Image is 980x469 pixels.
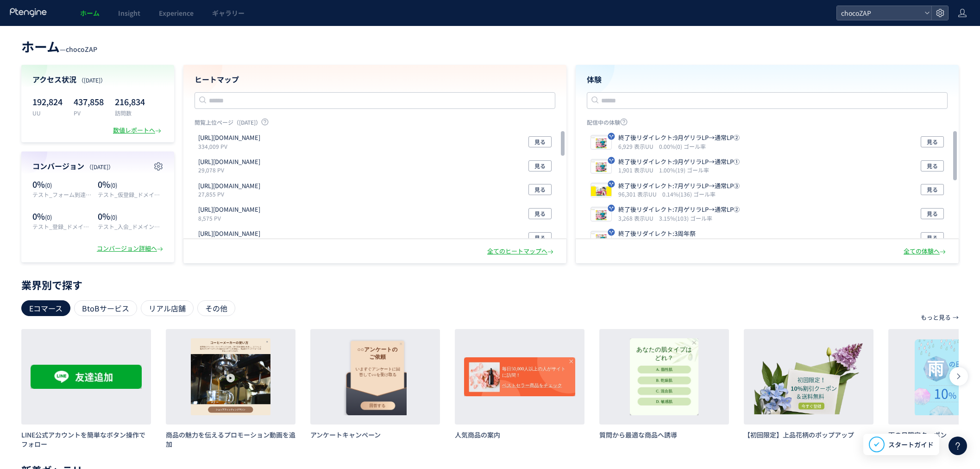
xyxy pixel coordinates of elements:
p: 終了後リダイレクト:7月ゲリラLP→通常LP③ [618,182,740,190]
button: 見る [921,184,944,195]
p: 27,855 PV [198,190,264,198]
span: 見る [534,184,546,195]
i: 1,901 表示UU [618,166,657,174]
p: 437,858 [74,94,104,109]
button: 見る [921,160,944,171]
img: 94690efdb7f001d177019baad5bf25841751857624834.jpeg [591,184,611,197]
h3: 質問から最適な商品へ誘導 [599,430,729,439]
span: 見る [534,160,546,171]
h3: 商品の魅力を伝えるプロモーション動画を追加 [166,430,295,449]
button: 見る [921,232,944,243]
span: Insight [118,8,140,18]
div: リアル店舗 [141,300,194,316]
p: テスト_フォーム到達_ドメイン統一 [32,190,93,198]
p: 0% [98,210,163,222]
i: 0.00%(0) ゴール率 [659,142,706,150]
p: 終了後リダイレクト:9月ゲリラLP→通常LP① [618,158,740,166]
span: (0) [45,181,52,190]
i: 6,929 表示UU [618,142,657,150]
button: 見る [921,208,944,219]
p: 29,078 PV [198,166,264,174]
i: 0.16%(25) ゴール率 [662,238,712,246]
h4: 体験 [587,74,948,85]
div: Eコマース [21,300,70,316]
p: テスト_仮登録_ドメイン統一 [98,190,163,198]
p: テスト_入会_ドメイン統一 [98,222,163,230]
div: 全ての体験へ [904,247,948,256]
p: https://webview.chocozap.jp/studios [198,158,260,166]
span: スタートガイド [888,440,934,450]
p: 8,575 PV [198,214,264,222]
p: https://chocozap.jp/webview/news [198,205,260,214]
i: 1.00%(19) ゴール率 [659,166,709,174]
span: 見る [534,136,546,147]
span: 見る [534,208,546,219]
button: 見る [528,208,552,219]
div: コンバージョン詳細へ [97,244,165,253]
img: e7a5a18f2c6230f73e8a26be341dba451751857885681.jpeg [591,208,611,221]
h3: LINE公式アカウントを簡単なボタン操作でフォロー [21,430,151,449]
h3: 人気商品の案内 [455,430,584,439]
i: 0.14%(136) ゴール率 [662,190,716,198]
img: 94690efdb7f001d177019baad5bf25841758168350182.jpeg [591,160,611,173]
p: 終了後リダイレクト:3周年祭 [618,229,709,238]
div: BtoBサービス [74,300,137,316]
p: https://lp.chocozap.jp/beginneradmn-01/ [198,133,260,142]
p: https://lp.chocozap.jp/diet-06/ [198,182,260,190]
div: — [21,37,97,56]
p: 0% [98,178,163,190]
div: 全てのヒートマップへ [487,247,555,256]
button: 見る [528,232,552,243]
span: 見る [927,184,938,195]
h4: コンバージョン [32,161,163,171]
span: ホーム [80,8,100,18]
p: 216,834 [115,94,145,109]
span: （[DATE]） [86,163,114,171]
span: Experience [159,8,194,18]
h4: ヒートマップ [195,74,555,85]
p: 配信中の体験 [587,118,948,130]
p: 192,824 [32,94,63,109]
p: → [953,310,959,325]
span: （[DATE]） [78,76,106,84]
p: 訪問数 [115,109,145,117]
span: 見る [927,160,938,171]
h3: 【初回限定】上品花柄のポップアップ [744,430,873,439]
i: 96,301 表示UU [618,190,660,198]
button: 見る [528,160,552,171]
span: chocoZAP [66,44,97,54]
i: 3.15%(103) ゴール率 [659,214,712,222]
span: (0) [110,213,117,222]
span: 見る [927,208,938,219]
i: 15,411 表示UU [618,238,660,246]
p: 終了後リダイレクト:9月ゲリラLP→通常LP② [618,133,740,142]
img: 94690efdb7f001d177019baad5bf25841755241765150.jpeg [591,232,611,245]
h4: アクセス状況 [32,74,163,85]
span: ギャラリー [212,8,245,18]
p: 終了後リダイレクト:7月ゲリラLP→通常LP② [618,205,740,214]
p: 閲覧上位ページ（[DATE]） [195,118,555,130]
p: 0% [32,178,93,190]
p: もっと見る [921,310,951,325]
button: 見る [528,136,552,147]
span: (0) [45,213,52,222]
p: テスト_登録_ドメイン統一 [32,222,93,230]
span: 見る [927,136,938,147]
span: chocoZAP [838,6,921,20]
i: 3,268 表示UU [618,214,657,222]
p: https://chocozap.jp/webview/news/detail [198,229,260,238]
span: ホーム [21,37,60,56]
div: 数値レポートへ [113,126,163,135]
span: 見る [927,232,938,243]
div: その他 [197,300,235,316]
img: 94690efdb7f001d177019baad5bf25841758168410497.jpeg [591,136,611,149]
p: PV [74,109,104,117]
button: 見る [921,136,944,147]
p: 0% [32,210,93,222]
span: (0) [110,181,117,190]
p: 5,242 PV [198,238,264,246]
h3: アンケートキャンペーン [310,430,440,439]
span: 見る [534,232,546,243]
p: 業界別で探す [21,282,959,287]
p: UU [32,109,63,117]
